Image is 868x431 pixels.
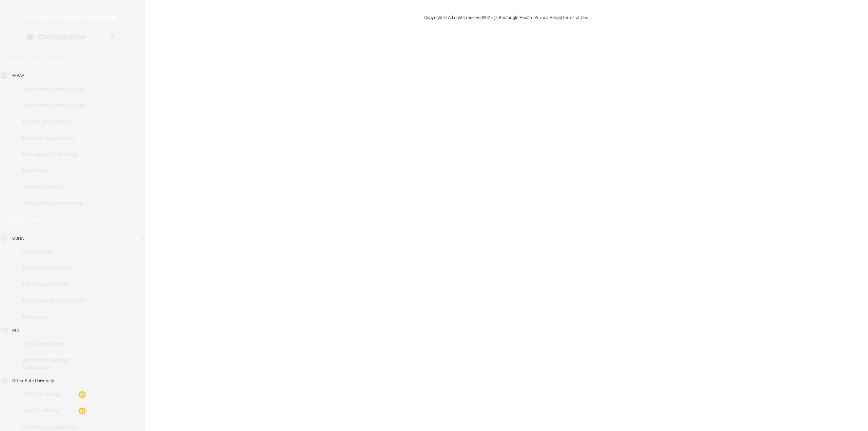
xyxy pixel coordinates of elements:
[30,58,66,66] p: Learn More!
[534,15,561,20] a: Privacy Policy
[38,32,85,42] h4: Compliance
[4,265,97,272] p: Safety Data Sheets
[4,200,97,207] p: HIPAA Risk Assessment
[26,11,118,24] img: PMB logo
[562,15,588,20] a: Terms of Use
[29,215,65,223] p: Learn More!
[12,327,19,335] p: PCI
[4,151,97,158] p: Emergency Planning
[4,86,97,93] p: Documents and Policies
[4,357,97,371] p: Merchant Savings Calculator
[4,249,97,255] p: Documents
[12,377,54,385] p: OfficeSafe University
[9,58,26,66] p: HIPAA
[4,407,59,414] p: OSHA Training
[4,391,60,398] p: HIPAA Training
[4,297,97,304] p: Injury and Illness Report
[4,118,97,125] p: Report an Incident
[4,102,97,109] p: Documents and Policies
[4,167,97,174] p: Resources
[4,281,97,288] p: Self-Assessment
[78,407,86,415] img: warning-circle.0cc9ac19.png
[12,234,24,242] p: OSHA
[4,183,97,190] p: HIPAA Checklist
[4,341,97,348] p: PCI Compliance
[4,314,97,320] p: Resources
[9,215,26,223] p: OSHA
[78,390,86,399] img: warning-circle.0cc9ac19.png
[382,7,630,28] div: Copyright © All rights reserved 2025 @ Rectangle Health | |
[4,135,97,141] p: Business Associates
[12,72,25,80] p: HIPAA
[4,424,97,430] p: Continuing Education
